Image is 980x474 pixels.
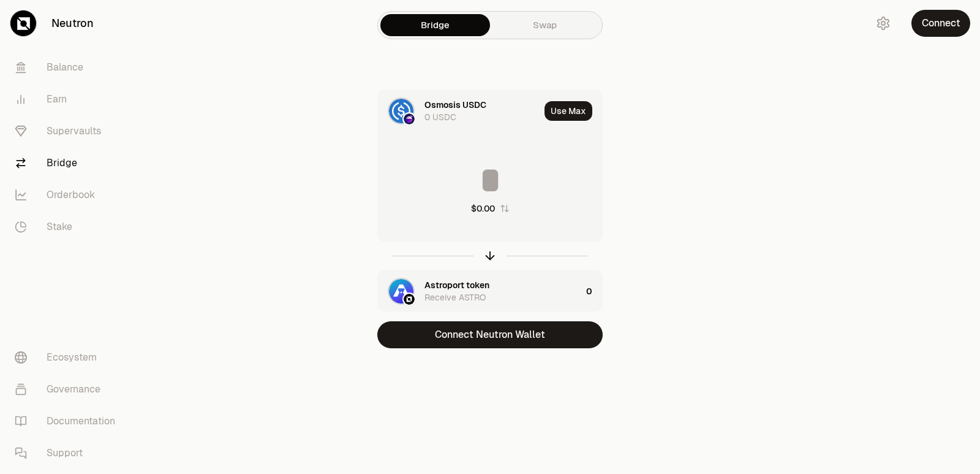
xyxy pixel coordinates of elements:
img: Osmosis Logo [404,113,415,124]
a: Documentation [5,405,132,437]
a: Ecosystem [5,342,132,373]
div: 0 [586,270,602,312]
a: Orderbook [5,179,132,211]
div: Receive ASTRO [424,291,486,304]
a: Bridge [380,14,490,36]
button: $0.00 [471,202,510,215]
a: Governance [5,373,132,405]
div: Osmosis USDC [424,99,486,111]
div: 0 USDC [424,111,456,123]
img: USDC Logo [389,99,413,123]
div: ASTRO LogoNeutron LogoAstroport tokenReceive ASTRO [378,270,581,312]
button: Connect [911,10,970,37]
a: Balance [5,52,132,83]
img: Neutron Logo [404,294,415,305]
button: ASTRO LogoNeutron LogoAstroport tokenReceive ASTRO0 [378,270,602,312]
button: Use Max [545,101,592,121]
div: $0.00 [471,202,495,215]
a: Support [5,437,132,469]
a: Supervaults [5,115,132,147]
div: Astroport token [424,279,489,291]
button: Connect Neutron Wallet [377,321,603,348]
a: Bridge [5,147,132,179]
img: ASTRO Logo [389,279,413,304]
div: USDC LogoOsmosis LogoOsmosis USDC0 USDC [378,90,540,132]
a: Swap [490,14,600,36]
a: Earn [5,83,132,115]
a: Stake [5,211,132,243]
